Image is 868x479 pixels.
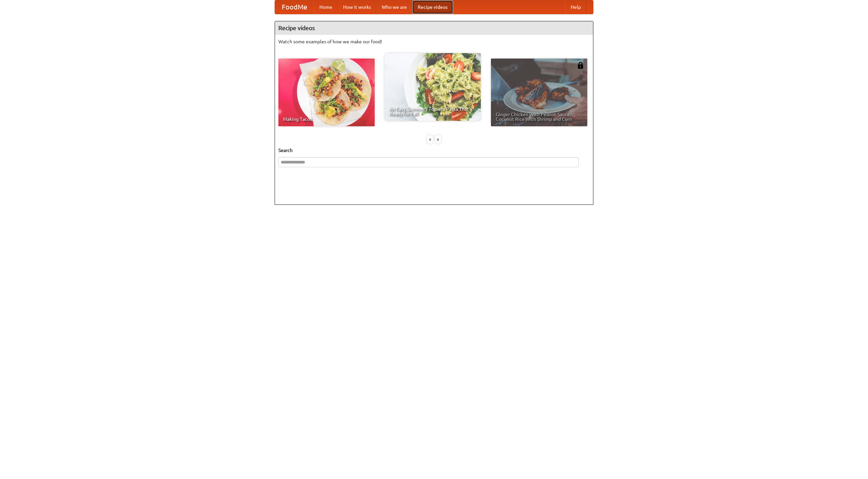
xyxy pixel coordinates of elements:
a: Who we are [376,0,412,14]
a: Recipe videos [412,0,453,14]
h5: Search [278,147,590,154]
div: « [427,135,433,144]
a: Home [314,0,338,14]
span: Making Tacos [283,117,370,122]
h4: Recipe videos [275,21,593,35]
a: Making Tacos [278,59,375,126]
span: An Easy, Summery Tomato Pasta That's Ready for Fall [389,107,476,116]
div: » [435,135,441,144]
img: 483408.png [577,62,584,69]
a: FoodMe [275,0,314,14]
a: How it works [338,0,376,14]
a: Help [565,0,586,14]
a: An Easy, Summery Tomato Pasta That's Ready for Fall [384,53,481,121]
p: Watch some examples of how we make our food! [278,38,590,45]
